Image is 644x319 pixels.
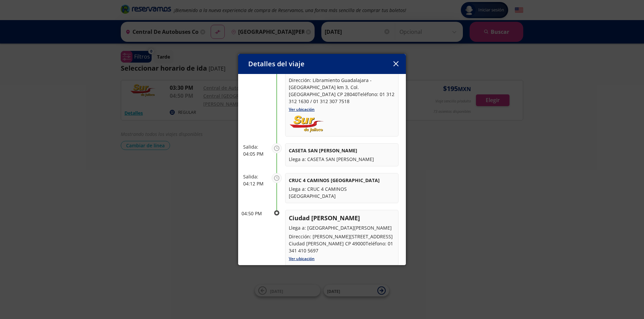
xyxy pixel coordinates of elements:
[289,156,395,163] p: Llega a: CASETA SAN [PERSON_NAME]
[289,214,395,223] p: Ciudad [PERSON_NAME]
[241,210,268,217] p: 04:50 PM
[243,180,268,187] p: 04:12 PM
[289,77,395,105] p: Dirección: Libramiento Guadalajara - [GEOGRAPHIC_DATA] km 3, Col. [GEOGRAPHIC_DATA] CP 28040Teléf...
[289,185,395,200] p: Llega a: CRUC 4 CAMINOS [GEOGRAPHIC_DATA]
[289,224,395,231] p: Llega a: [GEOGRAPHIC_DATA][PERSON_NAME]
[289,233,395,254] p: Dirección: [PERSON_NAME][STREET_ADDRESS] Ciudad [PERSON_NAME] CP 49000Teléfono: 01 341 410 5697
[248,59,305,69] p: Detalles del viaje
[289,256,315,261] a: Ver ubicación
[243,173,268,180] p: Salida:
[289,106,315,112] a: Ver ubicación
[289,177,395,184] p: CRUC 4 CAMINOS [GEOGRAPHIC_DATA]
[289,147,395,154] p: CASETA SAN [PERSON_NAME]
[289,115,325,133] img: Logo_Sur-de-Jalisco.png
[243,143,268,150] p: Salida:
[243,150,268,157] p: 04:05 PM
